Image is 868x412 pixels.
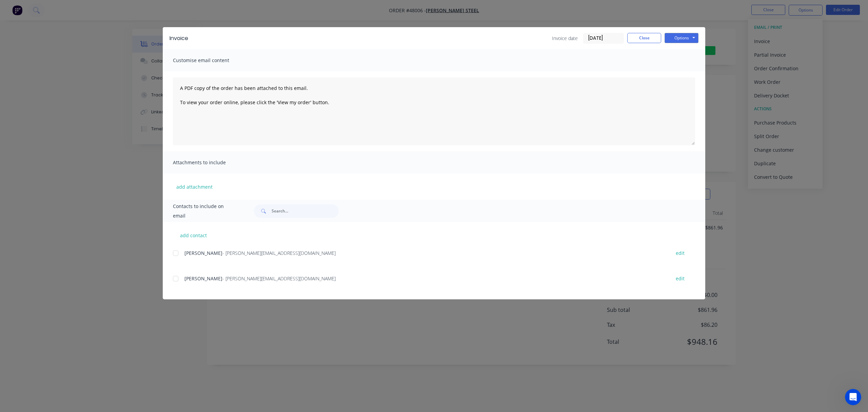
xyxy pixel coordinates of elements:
span: - [PERSON_NAME][EMAIL_ADDRESS][DOMAIN_NAME] [222,250,336,256]
iframe: Intercom live chat [845,389,861,405]
span: [PERSON_NAME] [184,250,222,256]
button: add attachment [173,182,216,192]
button: Close [627,33,661,43]
span: Invoice date [552,35,578,42]
button: edit [672,248,689,258]
div: Invoice [170,34,188,42]
input: Search... [272,204,339,218]
span: Customise email content [173,56,248,65]
button: Options [665,33,698,43]
span: Contacts to include on email [173,202,237,221]
button: add contact [173,230,214,240]
span: - [PERSON_NAME][EMAIL_ADDRESS][DOMAIN_NAME] [222,275,336,282]
span: Attachments to include [173,158,248,167]
button: edit [672,274,689,283]
textarea: A PDF copy of the order has been attached to this email. To view your order online, please click ... [173,77,695,145]
span: [PERSON_NAME] [184,275,222,282]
